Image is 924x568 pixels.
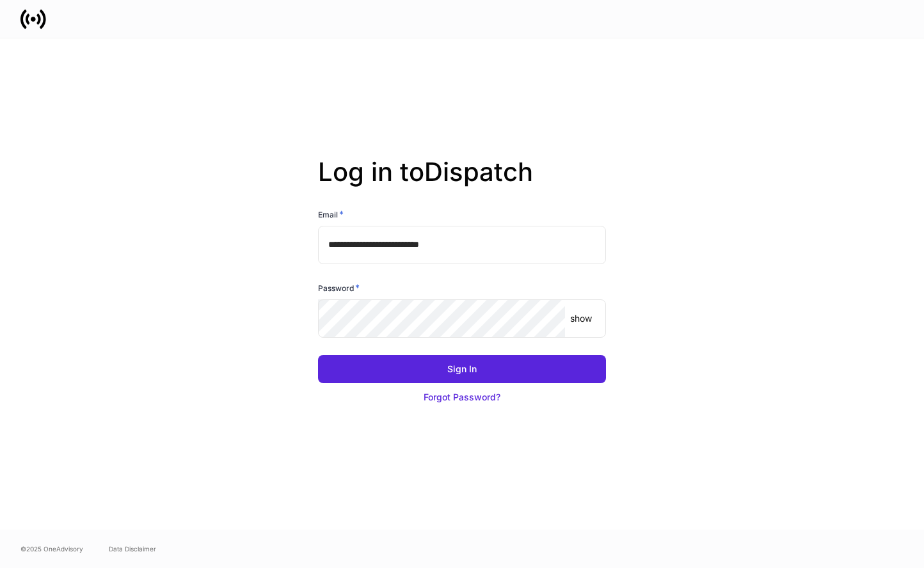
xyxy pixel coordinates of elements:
[318,355,606,383] button: Sign In
[318,157,606,208] h2: Log in to Dispatch
[109,544,156,554] a: Data Disclaimer
[424,391,500,404] div: Forgot Password?
[20,544,83,554] span: © 2025 OneAdvisory
[570,312,592,325] p: show
[318,281,360,294] h6: Password
[447,363,477,375] div: Sign In
[318,208,344,221] h6: Email
[318,383,606,411] button: Forgot Password?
